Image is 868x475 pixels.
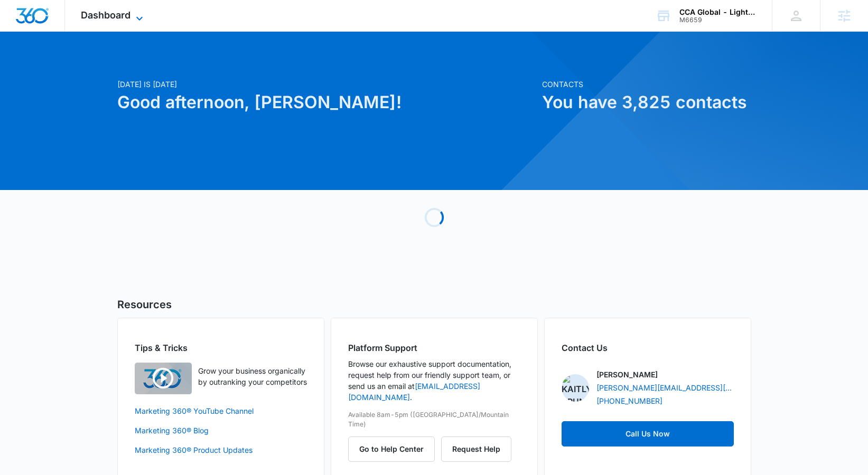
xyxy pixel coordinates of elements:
[441,436,511,462] button: Request Help
[441,444,511,453] a: Request Help
[348,436,435,462] button: Go to Help Center
[135,341,307,354] h2: Tips & Tricks
[135,425,307,436] a: Marketing 360® Blog
[117,297,751,312] h5: Resources
[348,358,520,403] p: Browse our exhaustive support documentation, request help from our friendly support team, or send...
[135,405,307,416] a: Marketing 360® YouTube Channel
[562,374,589,402] img: Kaitlyn Brunswig
[562,341,734,354] h2: Contact Us
[117,90,536,115] h1: Good afternoon, [PERSON_NAME]!
[348,444,441,453] a: Go to Help Center
[596,369,658,380] p: [PERSON_NAME]
[562,421,734,446] a: Call Us Now
[198,365,307,387] p: Grow your business organically by outranking your competitors
[679,8,757,16] div: account name
[348,410,520,429] p: Available 8am-5pm ([GEOGRAPHIC_DATA]/Mountain Time)
[117,79,536,90] p: [DATE] is [DATE]
[348,341,520,354] h2: Platform Support
[542,79,751,90] p: Contacts
[135,363,192,394] img: Quick Overview Video
[596,395,662,406] a: [PHONE_NUMBER]
[135,444,307,455] a: Marketing 360® Product Updates
[596,382,734,393] a: [PERSON_NAME][EMAIL_ADDRESS][DOMAIN_NAME]
[81,9,130,21] span: Dashboard
[542,90,751,115] h1: You have 3,825 contacts
[679,16,757,24] div: account id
